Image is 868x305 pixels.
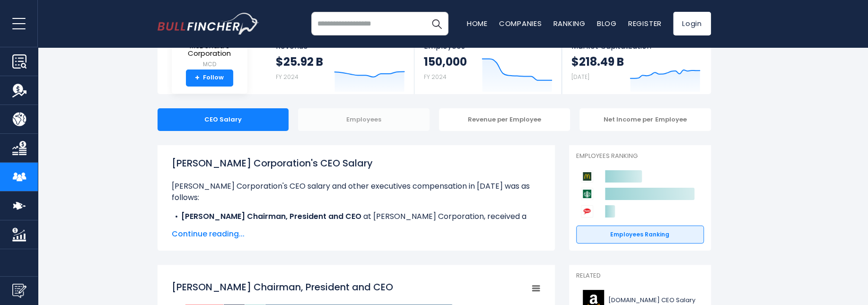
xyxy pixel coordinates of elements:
[298,108,430,131] div: Employees
[581,170,593,183] img: McDonald's Corporation competitors logo
[186,70,233,87] a: +Follow
[276,42,405,51] span: Revenue
[276,73,298,81] small: FY 2024
[266,33,414,94] a: Revenue $25.92 B FY 2024
[424,73,447,81] small: FY 2024
[571,54,624,69] strong: $218.49 B
[579,108,711,131] div: Net Income per Employee
[581,205,593,218] img: Yum! Brands competitors logo
[424,54,467,69] strong: 150,000
[172,181,541,203] p: [PERSON_NAME] Corporation's CEO salary and other executives compensation in [DATE] was as follows:
[172,228,541,240] span: Continue reading...
[424,42,552,51] span: Employees
[172,280,395,294] tspan: [PERSON_NAME] Chairman, President and CEO ​
[276,54,323,69] strong: $25.92 B
[499,18,542,28] a: Companies
[581,188,593,200] img: Starbucks Corporation competitors logo
[172,156,541,170] h1: [PERSON_NAME] Corporation's CEO Salary
[608,296,695,305] span: [DOMAIN_NAME] CEO Salary
[414,33,561,94] a: Employees 150,000 FY 2024
[425,12,448,35] button: Search
[158,13,259,35] img: bullfincher logo
[597,18,617,28] a: Blog
[179,42,240,58] span: McDonald's Corporation
[628,18,662,28] a: Register
[553,18,586,28] a: Ranking
[439,108,570,131] div: Revenue per Employee
[172,211,541,234] li: at [PERSON_NAME] Corporation, received a total compensation of $18.20 M in [DATE].
[576,152,704,160] p: Employees Ranking
[195,74,200,82] strong: +
[571,73,589,81] small: [DATE]
[158,108,289,131] div: CEO Salary
[158,13,259,35] a: Go to homepage
[673,12,711,35] a: Login
[562,33,710,94] a: Market Capitalization $218.49 B [DATE]
[576,226,704,244] a: Employees Ranking
[181,211,363,222] b: [PERSON_NAME] Chairman, President and CEO ​
[571,42,700,51] span: Market Capitalization
[179,60,240,69] small: MCD
[467,18,488,28] a: Home
[576,272,704,280] p: Related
